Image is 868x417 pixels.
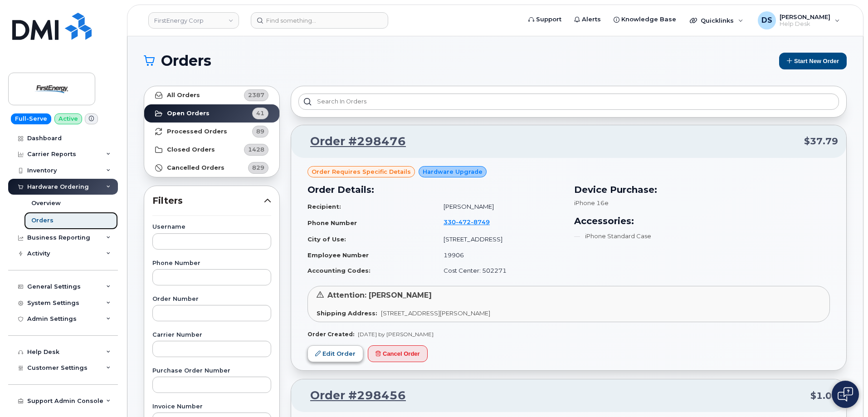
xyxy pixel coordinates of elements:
strong: Order Created: [307,331,354,338]
span: 2387 [248,91,264,99]
td: [PERSON_NAME] [435,199,563,215]
label: Phone Number [152,260,271,266]
img: Open chat [838,387,853,402]
td: [STREET_ADDRESS] [435,231,563,247]
span: $1.04 [810,389,838,402]
span: 330 [444,218,490,226]
strong: City of Use: [307,235,346,243]
span: [DATE] by [PERSON_NAME] [358,331,434,338]
a: Cancelled Orders829 [144,159,279,177]
a: 3304728749 [444,218,501,226]
a: All Orders2387 [144,86,279,104]
strong: Recipient: [307,203,341,210]
span: iPhone 16e [574,199,609,206]
span: Orders [161,54,211,68]
a: Order #298476 [299,133,406,150]
span: 1428 [248,145,264,154]
span: 41 [256,109,264,118]
span: Hardware Upgrade [423,167,483,176]
strong: Phone Number [307,219,357,226]
label: Invoice Number [152,404,271,410]
a: Order #298456 [299,388,406,404]
input: Search in orders [298,93,839,110]
strong: Processed Orders [167,128,227,135]
td: 19906 [435,247,563,263]
a: Edit Order [307,345,363,362]
strong: Employee Number [307,251,369,259]
span: Attention: [PERSON_NAME] [327,291,432,299]
span: [STREET_ADDRESS][PERSON_NAME] [381,309,490,317]
span: 472 [456,218,471,226]
label: Username [152,224,271,230]
label: Carrier Number [152,332,271,338]
span: 8749 [471,218,490,226]
a: Processed Orders89 [144,123,279,141]
label: Order Number [152,296,271,302]
strong: Cancelled Orders [167,164,224,172]
strong: Open Orders [167,110,210,117]
button: Start New Order [779,53,847,69]
button: Cancel Order [368,345,428,362]
span: 89 [256,127,264,136]
h3: Accessories: [574,214,830,228]
td: Cost Center: 502271 [435,263,563,279]
a: Open Orders41 [144,104,279,123]
strong: All Orders [167,92,200,99]
h3: Device Purchase: [574,183,830,196]
a: Closed Orders1428 [144,141,279,159]
span: Filters [152,194,264,207]
strong: Closed Orders [167,146,215,153]
strong: Accounting Codes: [307,267,371,274]
strong: Shipping Address: [317,309,377,317]
h3: Order Details: [307,183,563,196]
span: $37.79 [804,135,838,148]
li: iPhone Standard Case [574,232,830,240]
span: 829 [252,163,264,172]
span: Order requires Specific details [312,167,411,176]
label: Purchase Order Number [152,368,271,374]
